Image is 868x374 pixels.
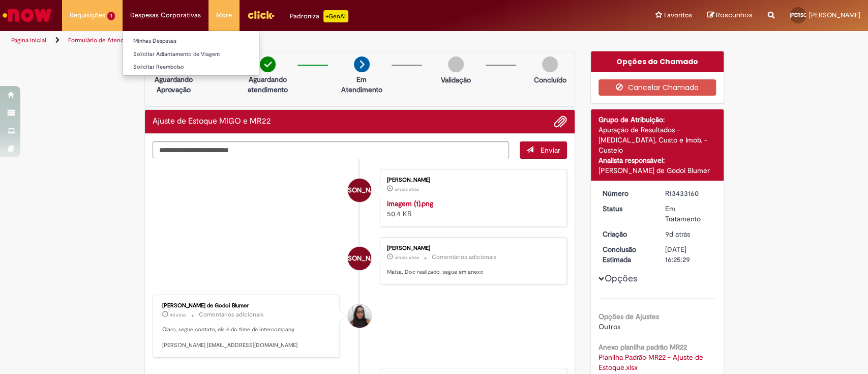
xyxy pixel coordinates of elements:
[790,12,829,18] span: [PERSON_NAME]
[199,310,264,319] small: Comentários adicionais
[387,245,556,251] div: [PERSON_NAME]
[123,31,259,76] ul: Despesas Corporativas
[665,204,712,224] div: Em Tratamento
[598,79,716,96] button: Cancelar Chamado
[520,141,567,159] button: Enviar
[1,5,53,25] img: ServiceNow
[123,36,259,47] a: Minhas Despesas
[348,304,371,328] div: Maisa Franco De Godoi Blumer
[149,74,198,95] p: Aguardando Aprovação
[216,10,232,20] span: More
[260,56,276,72] img: check-circle-green.png
[11,36,46,44] a: Página inicial
[387,177,556,183] div: [PERSON_NAME]
[162,303,332,309] div: [PERSON_NAME] de Godoi Blumer
[598,312,659,321] b: Opções de Ajustes
[542,56,558,72] img: img-circle-grey.png
[448,56,464,72] img: img-circle-grey.png
[664,10,692,20] span: Favoritos
[123,62,259,73] a: Solicitar Reembolso
[707,11,753,20] a: Rascunhos
[598,322,620,331] span: Outros
[348,247,371,270] div: Juliana Rosa De Oliveira
[665,244,712,265] div: [DATE] 16:25:29
[598,353,705,372] a: Download de Planilha Padrão MR22 - Ajuste de Estoque.xlsx
[107,12,115,20] span: 1
[170,312,186,318] span: 4d atrás
[153,117,271,126] h2: Ajuste de Estoque MIGO e MR22 Histórico de tíquete
[395,254,419,261] span: um dia atrás
[598,114,716,125] div: Grupo de Atribuição:
[337,74,386,95] p: Em Atendimento
[598,165,716,176] div: [PERSON_NAME] de Godoi Blumer
[541,146,560,155] span: Enviar
[8,31,571,50] ul: Trilhas de página
[387,198,556,219] div: 50.4 KB
[348,179,371,202] div: Juliana Rosa De Oliveira
[595,204,657,214] dt: Status
[395,186,419,192] time: 27/08/2025 19:05:27
[162,326,332,350] p: Claro, segue contato, ela é do time de intercompany [PERSON_NAME] [EMAIL_ADDRESS][DOMAIN_NAME]
[387,268,556,276] p: Maisa, Doc realizado, segue em anexo
[170,312,186,318] time: 25/08/2025 19:26:10
[595,188,657,198] dt: Número
[598,125,716,155] div: Apuração de Resultados - [MEDICAL_DATA], Custo e Imob. - Custeio
[130,10,201,20] span: Despesas Corporativas
[595,244,657,265] dt: Conclusão Estimada
[334,178,385,203] span: [PERSON_NAME]
[554,115,567,128] button: Adicionar anexos
[716,10,753,20] span: Rascunhos
[395,186,419,192] span: um dia atrás
[665,188,712,198] div: R13433160
[809,11,860,19] span: [PERSON_NAME]
[243,74,292,95] p: Aguardando atendimento
[665,229,690,239] span: 9d atrás
[432,253,497,262] small: Comentários adicionais
[387,199,433,208] a: imagem (1).png
[70,10,105,20] span: Requisições
[123,49,259,60] a: Solicitar Adiantamento de Viagem
[354,56,370,72] img: arrow-next.png
[153,141,510,159] textarea: Digite sua mensagem aqui...
[68,36,143,44] a: Formulário de Atendimento
[665,229,690,239] time: 20/08/2025 15:39:57
[290,10,348,22] div: Padroniza
[323,10,348,22] p: +GenAi
[533,75,566,85] p: Concluído
[247,7,275,22] img: click_logo_yellow_360x200.png
[334,246,385,271] span: [PERSON_NAME]
[591,51,724,72] div: Opções do Chamado
[441,75,471,85] p: Validação
[665,229,712,239] div: 20/08/2025 15:39:57
[598,342,687,352] b: Anexo planilha padrão MR22
[595,229,657,239] dt: Criação
[395,254,419,261] time: 27/08/2025 19:05:09
[598,155,716,165] div: Analista responsável:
